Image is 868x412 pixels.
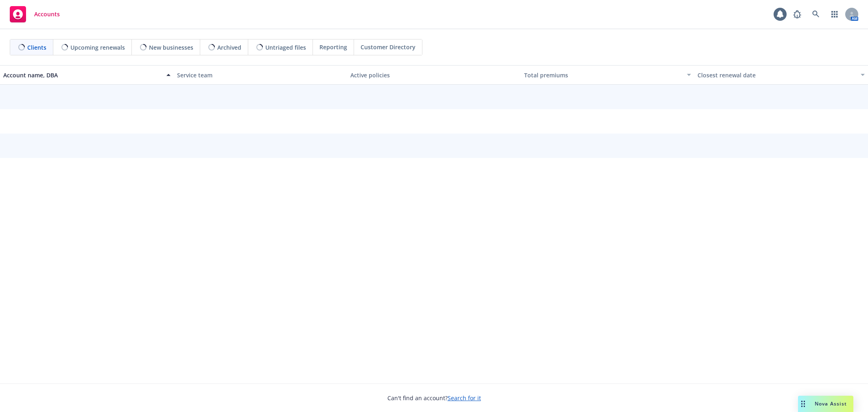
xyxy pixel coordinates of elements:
div: Drag to move [798,396,808,412]
button: Total premiums [521,65,695,85]
a: Report a Bug [789,6,805,22]
span: Can't find an account? [387,394,481,402]
span: Archived [217,43,241,52]
button: Closest renewal date [694,65,868,85]
span: Nova Assist [815,400,847,407]
button: Active policies [347,65,521,85]
span: Untriaged files [265,43,306,52]
div: Service team [177,71,344,79]
div: Active policies [350,71,518,79]
div: Closest renewal date [697,71,856,79]
span: Accounts [34,11,60,18]
a: Accounts [7,3,63,26]
span: Upcoming renewals [70,43,125,52]
div: Total premiums [524,71,682,79]
button: Nova Assist [798,396,853,412]
a: Switch app [826,6,843,22]
a: Search [808,6,824,22]
a: Search for it [448,394,481,402]
button: Service team [174,65,348,85]
span: New businesses [149,43,193,52]
div: Account name, DBA [3,71,162,79]
span: Reporting [319,43,347,51]
span: Customer Directory [361,43,415,51]
span: Clients [27,43,46,52]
